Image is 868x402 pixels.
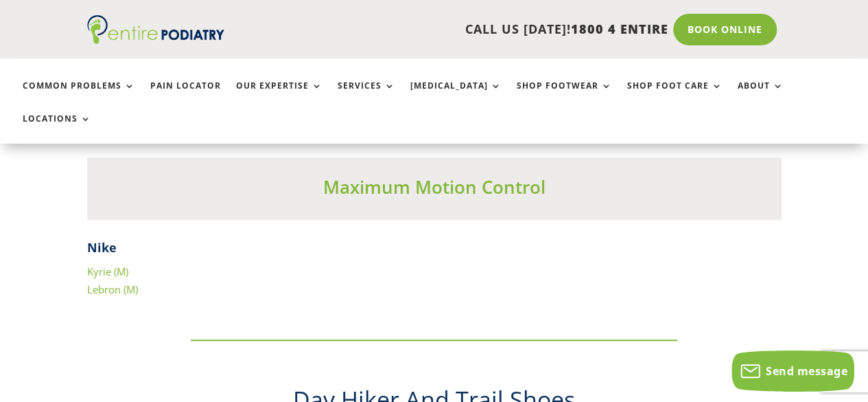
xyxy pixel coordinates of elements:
span: Send message [766,364,847,379]
a: About [738,81,784,111]
a: Our Expertise [236,81,322,111]
h4: Nike [87,239,782,263]
h3: Maximum Motion Control [87,175,782,206]
button: Send message [731,350,854,392]
span: 1800 4 ENTIRE [571,21,668,37]
a: Pain Locator [150,81,221,111]
a: Services [338,81,395,111]
a: Common Problems [23,81,135,111]
p: CALL US [DATE]! [243,21,668,38]
a: Entire Podiatry [87,33,224,47]
a: [MEDICAL_DATA] [410,81,502,111]
a: Lebron (M) [87,282,138,296]
a: Locations [23,114,91,144]
a: Shop Footwear [517,81,612,111]
a: Book Online [673,14,777,45]
a: Shop Foot Care [627,81,723,111]
a: Kyrie (M) [87,265,128,278]
img: logo (1) [87,15,224,44]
